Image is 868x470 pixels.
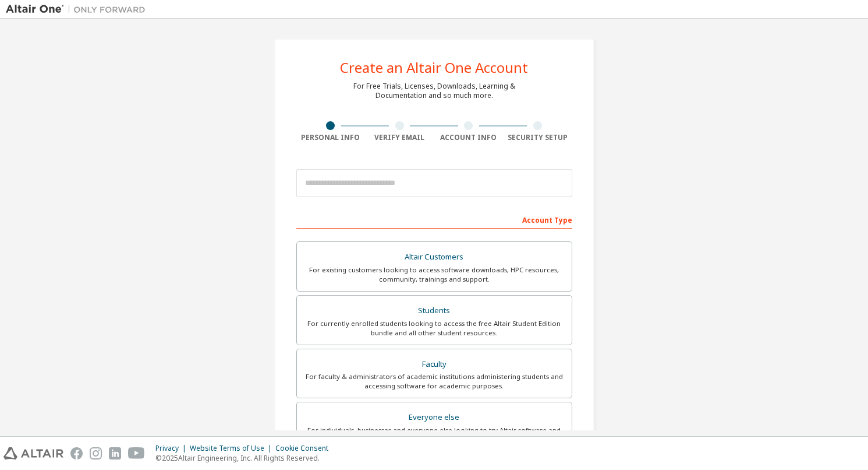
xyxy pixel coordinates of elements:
div: Faculty [304,356,565,373]
p: © 2025 Altair Engineering, Inc. All Rights Reserved. [155,453,335,463]
div: Altair Customers [304,249,565,265]
div: Security Setup [503,133,572,142]
div: For currently enrolled students looking to access the free Altair Student Edition bundle and all ... [304,319,565,338]
div: Create an Altair One Account [340,61,528,75]
div: For individuals, businesses and everyone else looking to try Altair software and explore our prod... [304,426,565,444]
div: Account Type [296,210,572,229]
img: Altair One [6,3,151,15]
div: Verify Email [365,133,434,142]
div: Privacy [155,444,190,453]
div: Cookie Consent [275,444,335,453]
div: Account Info [434,133,504,142]
img: facebook.svg [70,447,83,460]
div: Students [304,303,565,319]
img: youtube.svg [128,447,145,460]
div: Personal Info [296,133,366,142]
img: linkedin.svg [109,447,121,460]
div: For Free Trials, Licenses, Downloads, Learning & Documentation and so much more. [353,82,515,100]
div: For faculty & administrators of academic institutions administering students and accessing softwa... [304,372,565,391]
img: instagram.svg [90,447,102,460]
div: Website Terms of Use [190,444,275,453]
div: Everyone else [304,409,565,426]
div: For existing customers looking to access software downloads, HPC resources, community, trainings ... [304,265,565,284]
img: altair_logo.svg [3,447,63,460]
